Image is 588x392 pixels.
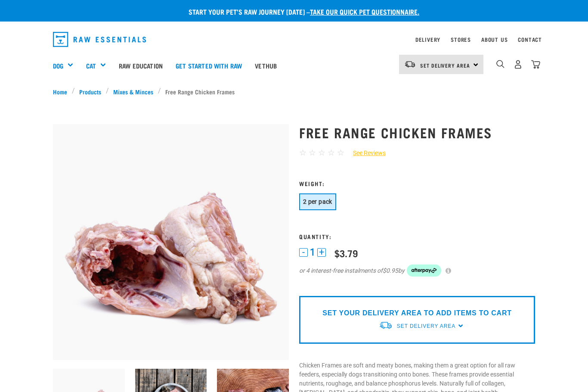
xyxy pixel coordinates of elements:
img: home-icon-1@2x.png [496,60,504,68]
a: Delivery [415,38,440,41]
a: Vethub [248,48,283,83]
img: home-icon@2x.png [531,60,540,69]
button: 2 per pack [299,193,336,210]
a: Contact [518,38,542,41]
img: van-moving.png [404,60,416,68]
img: Afterpay [407,264,441,277]
span: ☆ [309,148,316,158]
button: - [299,248,308,257]
h3: Weight: [299,180,535,187]
span: ☆ [299,148,306,158]
span: ☆ [328,148,335,158]
a: Get started with Raw [169,48,248,83]
a: About Us [481,38,508,41]
span: ☆ [318,148,325,158]
a: See Reviews [344,149,386,158]
img: user.png [514,60,523,69]
span: $0.95 [383,266,398,275]
span: ☆ [337,148,344,158]
h3: Quantity: [299,233,535,240]
a: Stores [451,38,471,41]
span: Set Delivery Area [397,323,455,329]
span: Set Delivery Area [420,64,470,67]
a: Products [75,87,106,96]
a: Dog [53,61,63,71]
span: 1 [310,248,315,257]
img: 1236 Chicken Frame Turks 01 [53,124,289,360]
a: Mixes & Minces [109,87,158,96]
nav: breadcrumbs [53,87,535,96]
a: Home [53,87,72,96]
a: Cat [86,61,96,71]
img: Raw Essentials Logo [53,32,146,47]
p: SET YOUR DELIVERY AREA TO ADD ITEMS TO CART [322,308,511,318]
button: + [317,248,326,257]
img: van-moving.png [379,321,393,330]
span: 2 per pack [303,198,332,205]
nav: dropdown navigation [46,28,542,50]
div: or 4 interest-free instalments of by [299,264,535,277]
h1: Free Range Chicken Frames [299,124,535,140]
div: $3.79 [334,248,358,258]
a: take our quick pet questionnaire. [310,9,419,13]
a: Raw Education [112,48,169,83]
